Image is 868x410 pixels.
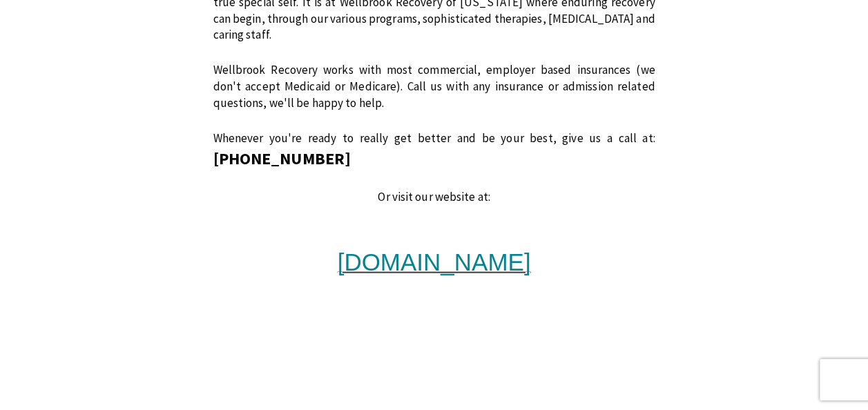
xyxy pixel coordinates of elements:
p: Wellbrook Recovery works with most commercial, employer based insurances (we don't accept Medicai... [213,62,655,111]
a: [DOMAIN_NAME] [338,248,531,275]
strong: [PHONE_NUMBER] [213,148,350,169]
p: Whenever you're ready to really get better and be your best, give us a call at: [213,130,655,170]
p: Or visit our website at: [213,189,655,206]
